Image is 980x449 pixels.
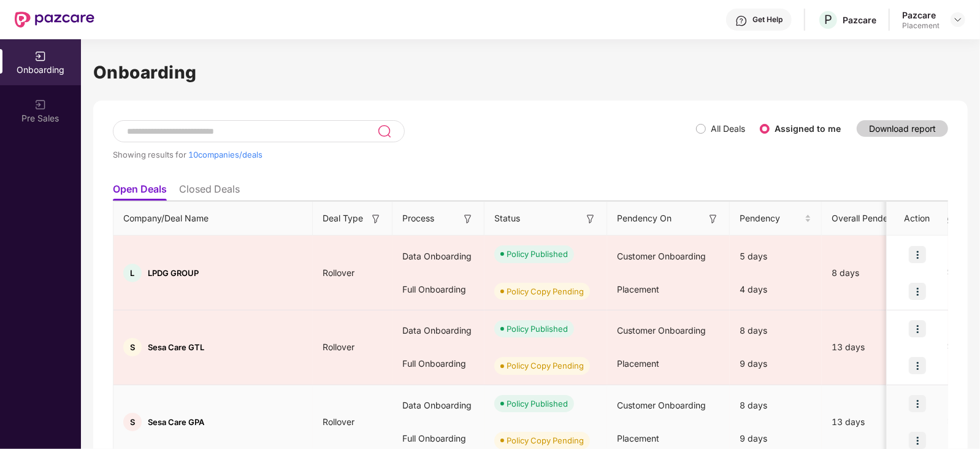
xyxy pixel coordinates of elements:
div: Policy Published [507,323,568,335]
div: Data Onboarding [392,389,484,422]
img: svg+xml;base64,PHN2ZyB3aWR0aD0iMTYiIGhlaWdodD0iMTYiIHZpZXdCb3g9IjAgMCAxNiAxNiIgZmlsbD0ibm9uZSIgeG... [707,213,719,225]
img: svg+xml;base64,PHN2ZyBpZD0iRHJvcGRvd24tMzJ4MzIiIHhtbG5zPSJodHRwOi8vd3d3LnczLm9yZy8yMDAwL3N2ZyIgd2... [953,15,963,25]
th: Action [887,202,948,236]
img: svg+xml;base64,PHN2ZyB3aWR0aD0iMTYiIGhlaWdodD0iMTYiIHZpZXdCb3g9IjAgMCAxNiAxNiIgZmlsbD0ibm9uZSIgeG... [584,213,597,225]
img: svg+xml;base64,PHN2ZyBpZD0iSGVscC0zMngzMiIgeG1sbnM9Imh0dHA6Ly93d3cudzMub3JnLzIwMDAvc3ZnIiB3aWR0aD... [735,15,748,27]
div: Pazcare [902,9,940,21]
div: Pazcare [843,14,876,26]
div: 8 days [822,266,926,280]
div: S [123,413,142,431]
label: Assigned to me [775,123,841,134]
div: Policy Copy Pending [507,359,584,372]
span: Status [494,212,520,225]
div: Full Onboarding [392,347,484,380]
li: Open Deals [113,183,167,201]
h1: Onboarding [93,59,968,86]
img: New Pazcare Logo [15,12,94,28]
span: Sesa Care GTL [148,342,204,352]
img: icon [909,357,926,374]
span: Rollover [313,416,364,427]
img: svg+xml;base64,PHN2ZyB3aWR0aD0iMjAiIGhlaWdodD0iMjAiIHZpZXdCb3g9IjAgMCAyMCAyMCIgZmlsbD0ibm9uZSIgeG... [34,99,47,111]
img: svg+xml;base64,PHN2ZyB3aWR0aD0iMTYiIGhlaWdodD0iMTYiIHZpZXdCb3g9IjAgMCAxNiAxNiIgZmlsbD0ibm9uZSIgeG... [370,213,382,225]
img: svg+xml;base64,PHN2ZyB3aWR0aD0iMjAiIGhlaWdodD0iMjAiIHZpZXdCb3g9IjAgMCAyMCAyMCIgZmlsbD0ibm9uZSIgeG... [34,50,47,63]
div: Policy Published [507,397,568,410]
div: 9 days [730,347,822,380]
th: Pendency [730,202,822,236]
div: 13 days [822,415,926,429]
span: Placement [617,284,659,294]
div: 5 days [730,240,822,273]
span: Rollover [313,267,364,278]
div: Policy Copy Pending [507,434,584,447]
span: Sesa Care GPA [148,417,204,427]
div: Showing results for [113,150,696,159]
th: Company/Deal Name [113,202,313,236]
img: icon [909,283,926,300]
img: icon [909,246,926,263]
div: Policy Published [507,248,568,260]
div: 8 days [730,314,822,347]
span: 10 companies/deals [188,150,262,159]
span: Placement [617,433,659,443]
span: Customer Onboarding [617,251,706,261]
label: All Deals [711,123,745,134]
span: Pendency On [617,212,672,225]
button: Download report [857,120,948,137]
span: Customer Onboarding [617,325,706,336]
div: Policy Copy Pending [507,285,584,297]
img: svg+xml;base64,PHN2ZyB3aWR0aD0iMTYiIGhlaWdodD0iMTYiIHZpZXdCb3g9IjAgMCAxNiAxNiIgZmlsbD0ibm9uZSIgeG... [462,213,474,225]
div: L [123,264,142,282]
img: icon [909,320,926,337]
span: LPDG GROUP [148,268,199,278]
img: icon [909,395,926,412]
div: Get Help [752,15,783,25]
div: Placement [902,21,940,31]
span: Customer Onboarding [617,400,706,410]
span: Placement [617,358,659,369]
div: S [123,338,142,356]
li: Closed Deals [179,183,240,201]
span: Rollover [313,342,364,352]
div: Data Onboarding [392,240,484,273]
div: Data Onboarding [392,314,484,347]
div: 8 days [730,389,822,422]
div: Full Onboarding [392,273,484,306]
img: icon [909,432,926,449]
span: Deal Type [323,212,363,225]
span: Process [402,212,434,225]
div: 13 days [822,340,926,354]
div: 4 days [730,273,822,306]
th: Overall Pendency [822,202,926,236]
img: svg+xml;base64,PHN2ZyB3aWR0aD0iMjQiIGhlaWdodD0iMjUiIHZpZXdCb3g9IjAgMCAyNCAyNSIgZmlsbD0ibm9uZSIgeG... [377,124,391,139]
span: Pendency [740,212,802,225]
span: P [824,12,832,27]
